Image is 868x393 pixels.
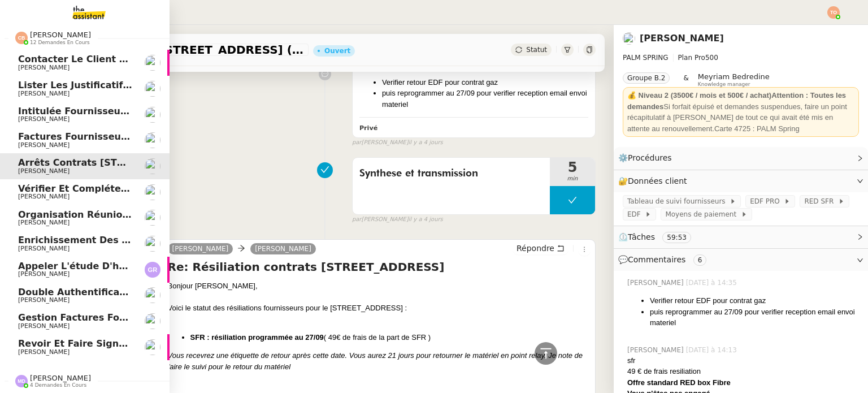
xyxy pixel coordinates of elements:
[409,138,443,148] span: il y a 4 jours
[627,278,686,288] span: [PERSON_NAME]
[614,226,868,248] div: ⏲️Tâches 59:53
[168,303,591,314] div: Voici le statut des résiliations fournisseurs pour le [STREET_ADDRESS] :
[623,54,669,62] span: PALM SPRING
[145,313,160,329] img: users%2F9mvJqJUvllffspLsQzytnd0Nt4c2%2Favatar%2F82da88e3-d90d-4e39-b37d-dcb7941179ae
[618,152,677,165] span: ⚙️
[614,170,868,192] div: 🔐Données client
[18,106,275,116] span: Intitulée fournisseur Céramiques [PERSON_NAME]
[145,184,160,200] img: users%2FrxcTinYCQST3nt3eRyMgQ024e422%2Favatar%2Fa0327058c7192f72952294e6843542370f7921c3.jpg
[250,244,316,254] a: [PERSON_NAME]
[145,132,160,148] img: users%2F9mvJqJUvllffspLsQzytnd0Nt4c2%2Favatar%2F82da88e3-d90d-4e39-b37d-dcb7941179ae
[526,46,547,54] span: Statut
[627,90,854,134] div: Si forfait épuisé et demandes suspendues, faire un point récapitulatif à [PERSON_NAME] de tout ce...
[18,338,253,349] span: Revoir et faire signer l'accord de subvention
[678,54,705,62] span: Plan Pro
[18,167,70,175] span: [PERSON_NAME]
[168,244,233,254] a: [PERSON_NAME]
[750,196,784,207] span: EDF PRO
[359,165,543,182] span: Synthese et transmission
[15,32,28,44] img: svg
[30,374,91,382] span: [PERSON_NAME]
[662,232,691,243] nz-tag: 59:53
[550,174,595,184] span: min
[18,131,475,142] span: Factures fournisseurs règlement par prélèvement, CB et espèces via Pennylane - [DATE]
[614,249,868,271] div: 💬Commentaires 6
[698,72,770,87] app-user-label: Knowledge manager
[352,138,443,148] small: [PERSON_NAME]
[18,80,365,90] span: Lister les justificatifs de transports reçus par les salariés - [DATE]
[168,351,583,371] em: Vous recevrez une étiquette de retour après cette date. Vous aurez 21 jours pour retourner le mat...
[145,287,160,303] img: users%2F9mvJqJUvllffspLsQzytnd0Nt4c2%2Favatar%2F82da88e3-d90d-4e39-b37d-dcb7941179ae
[145,210,160,226] img: users%2FPVo4U3nC6dbZZPS5thQt7kGWk8P2%2Favatar%2F1516997780130.jpeg
[705,54,718,62] span: 500
[18,54,239,64] span: Contacter le client par téléphone ce matin
[168,259,591,275] h4: Re: Résiliation contrats [STREET_ADDRESS]
[628,232,655,241] span: Tâches
[650,295,859,306] li: Verifier retour EDF pour contrat gaz
[145,339,160,355] img: users%2FrxcTinYCQST3nt3eRyMgQ024e422%2Favatar%2Fa0327058c7192f72952294e6843542370f7921c3.jpg
[18,245,70,252] span: [PERSON_NAME]
[145,236,160,252] img: users%2F9mvJqJUvllffspLsQzytnd0Nt4c2%2Favatar%2F82da88e3-d90d-4e39-b37d-dcb7941179ae
[18,270,70,278] span: [PERSON_NAME]
[640,33,724,44] a: [PERSON_NAME]
[18,219,70,226] span: [PERSON_NAME]
[627,378,731,387] strong: Offre standard RED box Fibre
[18,183,240,194] span: Vérifier et compléter les feuilles de temps
[627,355,859,366] div: sfr
[359,124,377,132] b: Privé
[628,153,672,162] span: Procédures
[352,215,443,224] small: [PERSON_NAME]
[18,90,70,97] span: [PERSON_NAME]
[550,161,595,174] span: 5
[324,47,350,54] div: Ouvert
[190,333,324,342] strong: SFR : résiliation programmée au 27/09
[30,382,86,388] span: 4 demandes en cours
[623,32,635,45] img: users%2FPVo4U3nC6dbZZPS5thQt7kGWk8P2%2Favatar%2F1516997780130.jpeg
[409,215,443,224] span: il y a 4 jours
[145,81,160,97] img: users%2F9mvJqJUvllffspLsQzytnd0Nt4c2%2Favatar%2F82da88e3-d90d-4e39-b37d-dcb7941179ae
[145,158,160,174] img: users%2FPVo4U3nC6dbZZPS5thQt7kGWk8P2%2Favatar%2F1516997780130.jpeg
[623,72,670,84] nz-tag: Groupe B.2
[686,278,739,288] span: [DATE] à 14:35
[683,72,688,87] span: &
[352,138,362,148] span: par
[168,280,591,292] div: Bonjour [PERSON_NAME],
[18,209,187,220] span: Organisation réunion comptable
[628,255,685,264] span: Commentaires
[145,107,160,123] img: users%2F9mvJqJUvllffspLsQzytnd0Nt4c2%2Favatar%2F82da88e3-d90d-4e39-b37d-dcb7941179ae
[59,44,304,55] span: Arrêts contrats [STREET_ADDRESS] ( [GEOGRAPHIC_DATA] )
[18,312,401,323] span: Gestion factures fournisseurs (virement) via [GEOGRAPHIC_DATA]- [DATE]
[627,196,730,207] span: Tableau de suivi fournisseurs
[693,254,707,266] nz-tag: 6
[352,215,362,224] span: par
[627,209,645,220] span: EDF
[18,235,241,245] span: Enrichissement des connaissances - [DATE]
[18,322,70,330] span: [PERSON_NAME]
[18,64,70,71] span: [PERSON_NAME]
[628,176,687,185] span: Données client
[18,157,322,168] span: Arrêts contrats [STREET_ADDRESS] ( [GEOGRAPHIC_DATA] )
[18,348,70,356] span: [PERSON_NAME]
[382,88,588,110] li: puis reprogrammer au 27/09 pour verifier reception email envoi materiel
[698,81,750,88] span: Knowledge manager
[30,40,90,46] span: 12 demandes en cours
[18,296,70,304] span: [PERSON_NAME]
[190,332,591,343] li: ( 49€ de frais de la part de SFR )
[614,147,868,169] div: ⚙️Procédures
[827,6,840,19] img: svg
[665,209,740,220] span: Moyens de paiement
[18,115,70,123] span: [PERSON_NAME]
[698,72,770,81] span: Meyriam Bedredine
[15,375,28,387] img: svg
[618,232,701,241] span: ⏲️
[145,55,160,71] img: users%2FDRQJg1VWLLcDJFXGkprjvpAEQdz2%2Favatar%2F_NVP8752-recadre.jpg
[18,193,70,200] span: [PERSON_NAME]
[627,91,846,111] strong: 💰 Niveau 2 (3500€ / mois et 500€ / achat)Attention : Toutes les demandes
[650,306,859,329] li: puis reprogrammer au 27/09 pour verifier reception email envoi materiel
[618,175,692,188] span: 🔐
[517,243,554,254] span: Répondre
[18,141,70,149] span: [PERSON_NAME]
[618,255,711,264] span: 💬
[686,345,739,355] span: [DATE] à 14:13
[145,262,160,278] img: svg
